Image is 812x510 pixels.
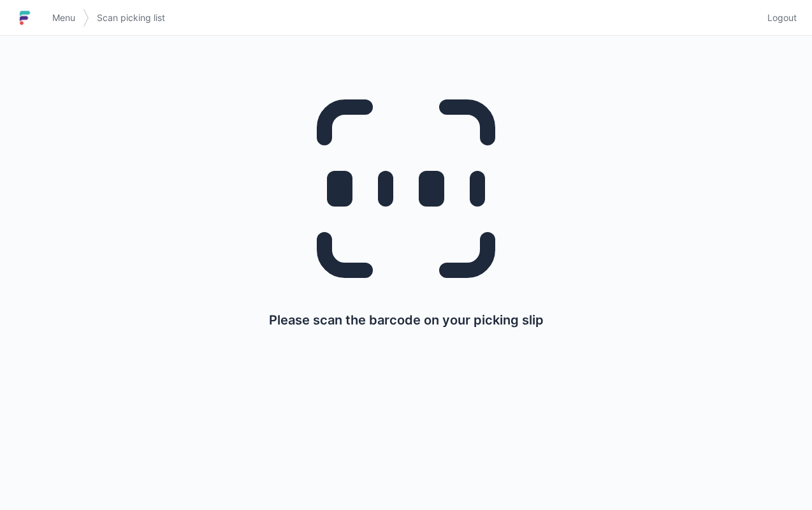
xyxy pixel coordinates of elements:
img: logo-small.jpg [15,8,34,28]
img: svg> [83,3,89,33]
p: Please scan the barcode on your picking slip [269,311,544,329]
span: Logout [767,11,797,24]
a: Menu [45,6,83,29]
span: Scan picking list [97,11,165,24]
a: Logout [760,6,797,29]
a: Scan picking list [89,6,173,29]
span: Menu [52,11,75,24]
